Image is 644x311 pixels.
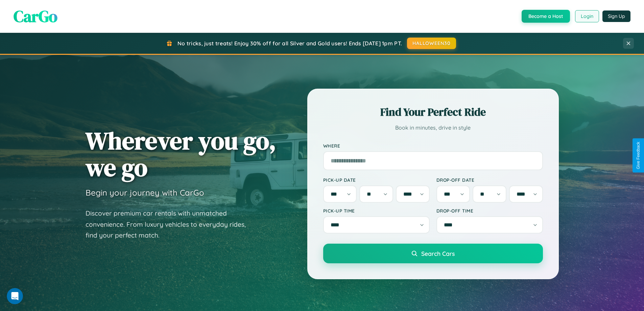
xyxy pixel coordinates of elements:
[323,105,543,119] h2: Find Your Perfect Ride
[436,208,543,214] label: Drop-off Time
[602,10,630,22] button: Sign Up
[7,288,23,304] iframe: Intercom live chat
[522,10,570,23] button: Become a Host
[14,5,57,27] span: CarGo
[323,208,430,214] label: Pick-up Time
[323,143,543,149] label: Where
[421,250,455,257] span: Search Cars
[575,10,599,22] button: Login
[436,177,543,183] label: Drop-off Date
[407,38,456,49] button: HALLOWEEN30
[323,177,430,183] label: Pick-up Date
[86,187,204,198] h3: Begin your journey with CarGo
[323,123,543,133] p: Book in minutes, drive in style
[177,40,402,47] span: No tricks, just treats! Enjoy 30% off for all Silver and Gold users! Ends [DATE] 1pm PT.
[636,142,641,169] div: Give Feedback
[86,208,255,241] p: Discover premium car rentals with unmatched convenience. From luxury vehicles to everyday rides, ...
[86,127,276,181] h1: Wherever you go, we go
[323,244,543,263] button: Search Cars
